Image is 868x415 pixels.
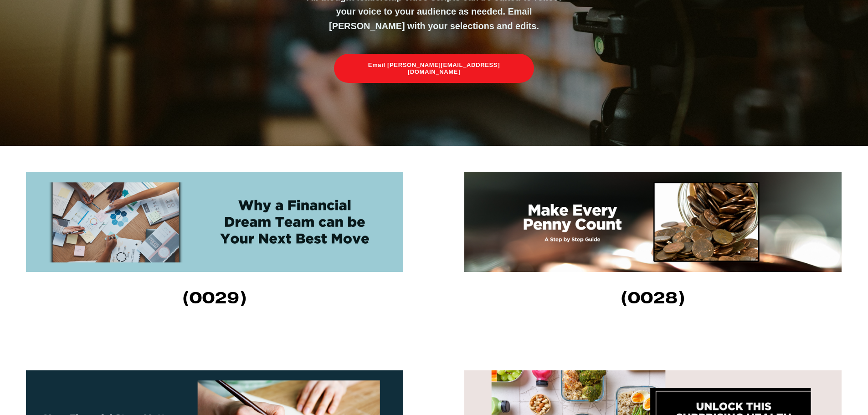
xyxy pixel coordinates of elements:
strong: (0028) [621,287,685,308]
img: Make Every Penny Count: A Step-by-Step Guide! (0028) In my opinion, setting smart financial goals... [464,172,842,272]
img: Why a Financial Dream Team can be Your Next Best Move (0029) Building a financial team can be sig... [26,172,403,272]
a: Email [PERSON_NAME][EMAIL_ADDRESS][DOMAIN_NAME] [334,54,534,83]
strong: (0029) [182,287,247,308]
